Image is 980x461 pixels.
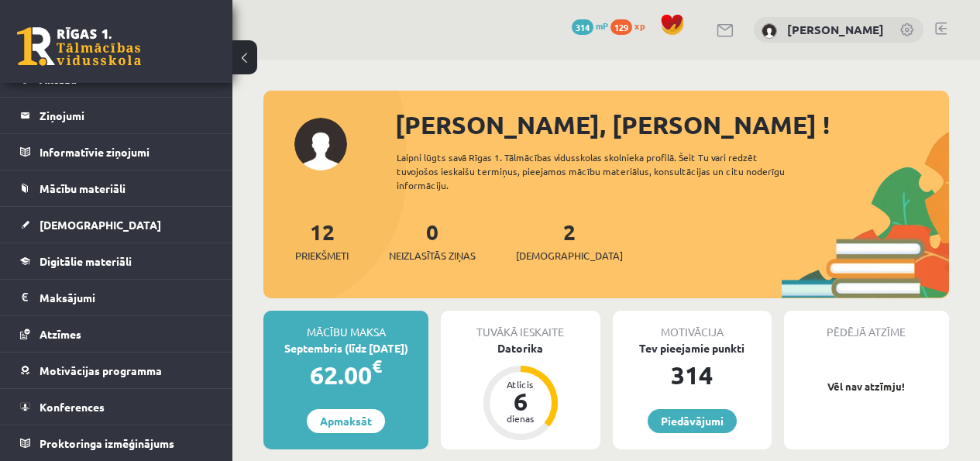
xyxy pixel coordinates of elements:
span: € [372,355,382,377]
div: Datorika [441,340,600,356]
a: 12Priekšmeti [295,218,349,263]
a: Digitālie materiāli [20,243,213,279]
span: Motivācijas programma [40,363,162,377]
a: Datorika Atlicis 6 dienas [441,340,600,442]
div: [PERSON_NAME], [PERSON_NAME] ! [395,106,949,143]
div: dienas [497,414,544,423]
span: [DEMOGRAPHIC_DATA] [40,218,161,232]
p: Vēl nav atzīmju! [792,379,941,394]
div: 314 [613,356,772,394]
a: 0Neizlasītās ziņas [389,218,476,263]
div: 6 [497,389,544,414]
span: xp [634,19,645,32]
span: Digitālie materiāli [40,254,132,268]
span: [DEMOGRAPHIC_DATA] [516,248,623,263]
div: Atlicis [497,380,544,389]
span: mP [596,19,608,32]
legend: Ziņojumi [40,98,213,133]
span: Konferences [40,400,105,414]
a: 314 mP [572,19,608,32]
span: Proktoringa izmēģinājums [40,436,174,450]
div: Laipni lūgts savā Rīgas 1. Tālmācības vidusskolas skolnieka profilā. Šeit Tu vari redzēt tuvojošo... [397,150,808,192]
div: Tev pieejamie punkti [613,340,772,356]
a: 129 xp [610,19,652,32]
a: Rīgas 1. Tālmācības vidusskola [17,27,141,66]
a: Motivācijas programma [20,353,213,388]
span: 314 [572,19,593,35]
a: Piedāvājumi [648,409,737,433]
a: Maksājumi [20,280,213,315]
span: Neizlasītās ziņas [389,248,476,263]
span: Atzīmes [40,327,81,341]
a: Konferences [20,389,213,425]
span: 129 [610,19,632,35]
div: Pēdējā atzīme [784,311,949,340]
div: Tuvākā ieskaite [441,311,600,340]
a: 2[DEMOGRAPHIC_DATA] [516,218,623,263]
span: Mācību materiāli [40,181,126,195]
a: Atzīmes [20,316,213,352]
div: Motivācija [613,311,772,340]
a: [DEMOGRAPHIC_DATA] [20,207,213,243]
a: Mācību materiāli [20,170,213,206]
img: Jegors Rogoļevs [762,23,777,39]
a: Ziņojumi [20,98,213,133]
div: Septembris (līdz [DATE]) [263,340,428,356]
a: Apmaksāt [307,409,385,433]
legend: Maksājumi [40,280,213,315]
a: Informatīvie ziņojumi [20,134,213,170]
legend: Informatīvie ziņojumi [40,134,213,170]
span: Priekšmeti [295,248,349,263]
a: [PERSON_NAME] [787,22,884,37]
a: Proktoringa izmēģinājums [20,425,213,461]
div: 62.00 [263,356,428,394]
div: Mācību maksa [263,311,428,340]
